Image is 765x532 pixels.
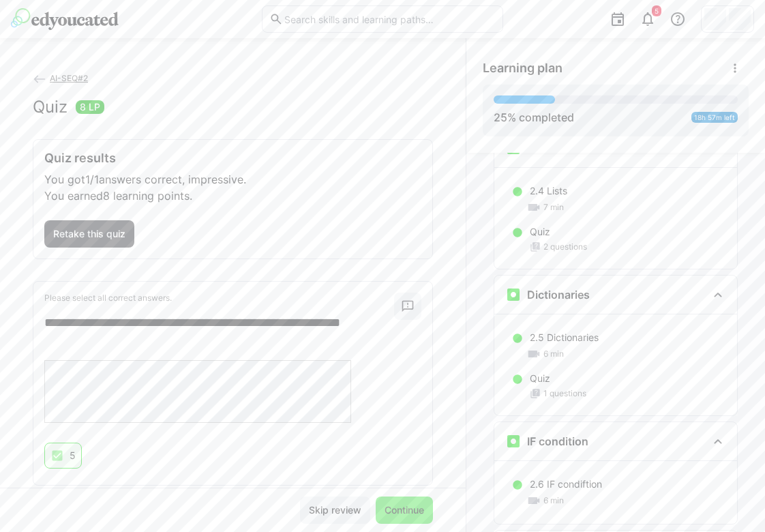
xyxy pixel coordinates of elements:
[283,13,496,25] input: Search skills and learning paths…
[530,331,599,344] p: 2.5 Dictionaries
[44,171,421,188] p: You got answers correct, impressive.
[80,100,100,114] span: 8 LP
[655,7,659,15] span: 5
[51,227,127,241] span: Retake this quiz
[307,503,363,517] span: Skip review
[376,497,433,524] button: Continue
[70,449,76,462] p: 5
[44,151,421,166] h3: Quiz results
[530,184,567,198] p: 2.4 Lists
[530,225,550,239] p: Quiz
[33,73,88,83] a: AI-SEQ#2
[494,109,574,125] div: % completed
[85,173,99,186] span: 1/1
[527,434,588,448] h3: IF condition
[543,241,587,252] span: 2 questions
[543,388,586,399] span: 1 questions
[44,293,394,304] p: Please select all correct answers.
[543,349,564,359] span: 6 min
[694,113,735,121] span: 18h 57m left
[382,503,426,517] span: Continue
[50,73,88,83] span: AI-SEQ#2
[44,188,421,204] p: You earned .
[530,372,550,385] p: Quiz
[483,61,562,76] span: Learning plan
[494,110,507,124] span: 25
[300,497,370,524] button: Skip review
[44,220,134,248] button: Retake this quiz
[527,288,590,301] h3: Dictionaries
[543,495,564,506] span: 6 min
[530,477,602,491] p: 2.6 IF condiftion
[33,97,67,117] h2: Quiz
[103,189,190,203] span: 8 learning points
[543,202,564,213] span: 7 min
